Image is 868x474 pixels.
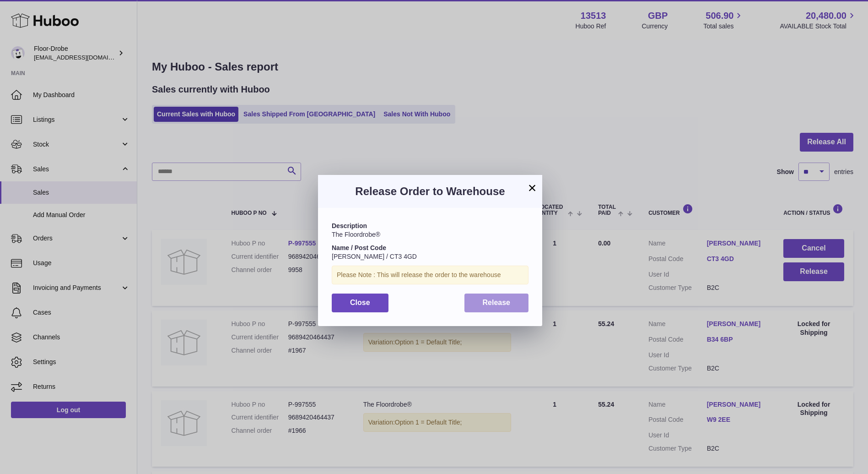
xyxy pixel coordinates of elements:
strong: Description [332,222,367,229]
strong: Name / Post Code [332,244,386,251]
button: × [527,182,538,193]
span: [PERSON_NAME] / CT3 4GD [332,253,417,260]
h3: Release Order to Warehouse [332,184,528,199]
button: Release [464,294,529,312]
div: Please Note : This will release the order to the warehouse [332,266,528,284]
span: Release [483,299,511,306]
span: Close [350,299,370,306]
button: Close [332,294,388,312]
span: The Floordrobe® [332,231,380,238]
